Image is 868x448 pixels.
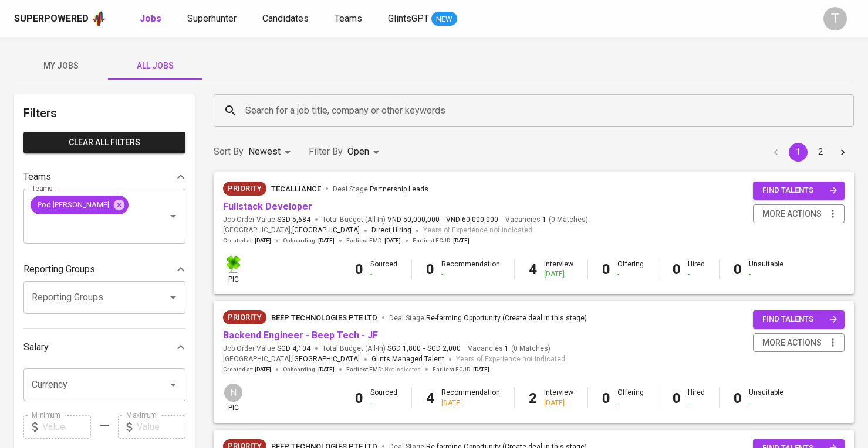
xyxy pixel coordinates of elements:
[544,398,573,408] div: [DATE]
[602,390,610,406] b: 0
[544,269,573,279] div: [DATE]
[426,314,587,322] span: Re-farming Opportunity (Create deal in this stage)
[446,215,498,225] span: VND 60,000,000
[749,259,783,279] div: Unsuitable
[23,336,185,359] div: Salary
[31,196,129,214] div: Pod [PERSON_NAME]
[21,59,101,73] span: My Jobs
[333,185,428,193] span: Deal Stage :
[223,312,266,323] span: Priority
[347,146,369,157] span: Open
[529,261,537,278] b: 4
[223,225,360,237] span: [GEOGRAPHIC_DATA] ,
[223,330,378,341] a: Backend Engineer - Beep Tech - JF
[423,225,534,237] span: Years of Experience not indicated.
[431,13,457,25] span: NEW
[346,365,421,374] span: Earliest EMD :
[255,237,271,245] span: [DATE]
[322,215,498,225] span: Total Budget (All-In)
[346,237,401,245] span: Earliest EMD :
[140,12,164,26] a: Jobs
[223,365,271,374] span: Created at :
[223,182,266,196] div: New Job received from Demand Team
[426,390,434,406] b: 4
[277,215,310,225] span: SGD 5,684
[456,354,567,365] span: Years of Experience not indicated.
[541,215,546,225] span: 1
[14,10,107,28] a: Superpoweredapp logo
[371,355,444,363] span: Glints Managed Talent
[441,388,500,408] div: Recommendation
[617,388,644,408] div: Offering
[140,13,161,24] b: Jobs
[23,258,185,281] div: Reporting Groups
[115,59,195,73] span: All Jobs
[165,208,181,224] button: Open
[292,225,360,237] span: [GEOGRAPHIC_DATA]
[473,365,489,374] span: [DATE]
[91,10,107,28] img: app logo
[753,310,845,329] button: find talents
[223,183,266,194] span: Priority
[23,262,95,276] p: Reporting Groups
[423,344,425,354] span: -
[335,13,362,24] span: Teams
[23,132,185,153] button: Clear All filters
[283,365,335,374] span: Onboarding :
[762,184,837,197] span: find talents
[762,207,822,221] span: more actions
[137,415,185,439] input: Value
[283,237,335,245] span: Onboarding :
[223,254,244,285] div: pic
[223,237,271,245] span: Created at :
[688,398,705,408] div: -
[388,12,457,26] a: GlintsGPT NEW
[503,344,509,354] span: 1
[223,354,360,365] span: [GEOGRAPHIC_DATA] ,
[223,382,244,403] div: N
[427,344,461,354] span: SGD 2,000
[248,145,281,159] p: Newest
[441,259,500,279] div: Recommendation
[370,388,397,408] div: Sourced
[749,398,783,408] div: -
[223,382,244,413] div: pic
[23,170,51,184] p: Teams
[384,237,401,245] span: [DATE]
[753,333,845,353] button: more actions
[765,143,854,162] nav: pagination navigation
[673,390,681,406] b: 0
[688,259,705,279] div: Hired
[292,354,360,365] span: [GEOGRAPHIC_DATA]
[187,13,237,24] span: Superhunter
[277,344,310,354] span: SGD 4,104
[688,269,705,279] div: -
[441,269,500,279] div: -
[388,13,429,24] span: GlintsGPT
[426,261,434,278] b: 0
[23,165,185,189] div: Teams
[223,215,310,225] span: Job Order Value
[262,12,311,26] a: Candidates
[214,145,244,159] p: Sort By
[187,12,239,26] a: Superhunter
[223,201,312,212] a: Fullstack Developer
[617,398,644,408] div: -
[355,390,363,406] b: 0
[384,365,421,374] span: Not indicated
[262,13,309,24] span: Candidates
[322,344,461,354] span: Total Budget (All-In)
[371,226,411,234] span: Direct Hiring
[370,185,428,193] span: Partnership Leads
[789,143,808,162] button: page 1
[544,259,573,279] div: Interview
[23,340,49,354] p: Salary
[673,261,681,278] b: 0
[309,145,343,159] p: Filter By
[734,261,742,278] b: 0
[823,7,847,30] div: T
[370,259,397,279] div: Sourced
[31,199,116,210] span: Pod [PERSON_NAME]
[370,398,397,408] div: -
[441,398,500,408] div: [DATE]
